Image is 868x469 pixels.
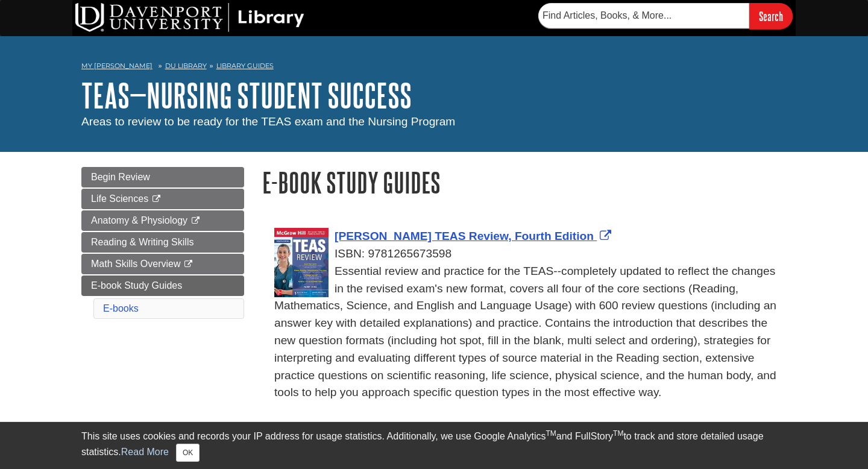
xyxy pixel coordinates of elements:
a: Link opens in new window [335,230,614,242]
h1: E-book Study Guides [262,167,787,198]
span: E-book Study Guides [91,280,182,291]
input: Search [749,3,793,29]
a: TEAS—Nursing Student Success [81,77,412,114]
sup: TM [546,429,556,438]
i: This link opens in a new window [151,195,162,203]
a: Library Guides [216,61,274,70]
div: This site uses cookies and records your IP address for usage statistics. Additionally, we use Goo... [81,429,787,462]
a: Read More [121,447,169,457]
div: Guide Page Menu [81,167,244,321]
a: E-book Study Guides [81,275,244,296]
div: Essential review and practice for the TEAS--completely updated to reflect the changes in the revi... [274,263,787,401]
span: Life Sciences [91,194,148,204]
i: This link opens in a new window [183,260,193,268]
button: Close [176,444,200,462]
a: Reading & Writing Skills [81,232,244,253]
i: This link opens in a new window [190,217,201,225]
a: Life Sciences [81,189,244,209]
img: Cover Art [274,228,329,297]
a: Begin Review [81,167,244,187]
nav: breadcrumb [81,58,787,77]
span: Reading & Writing Skills [91,237,193,247]
span: Begin Review [91,172,150,182]
a: E-books [103,303,139,313]
span: Areas to review to be ready for the TEAS exam and the Nursing Program [81,115,455,128]
form: Searches DU Library's articles, books, and more [538,3,793,29]
input: Find Articles, Books, & More... [538,3,749,28]
img: DU Library [75,3,304,32]
a: Math Skills Overview [81,254,244,274]
sup: TM [613,429,623,438]
a: My [PERSON_NAME] [81,61,153,71]
span: Math Skills Overview [91,259,180,269]
span: [PERSON_NAME] TEAS Review, Fourth Edition [335,230,594,242]
a: Anatomy & Physiology [81,210,244,231]
div: ISBN: 9781265673598 [274,245,787,263]
span: Anatomy & Physiology [91,215,187,225]
a: DU Library [165,61,207,70]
